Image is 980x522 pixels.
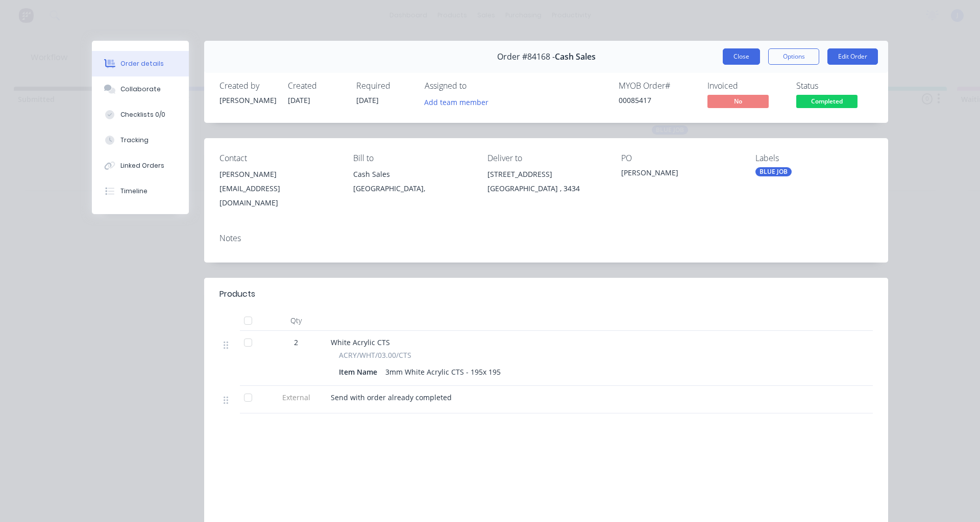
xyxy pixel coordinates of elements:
div: Invoiced [707,81,784,91]
div: PO [621,153,739,163]
div: Cash Sales[GEOGRAPHIC_DATA], [353,167,471,200]
div: [GEOGRAPHIC_DATA] , 3434 [487,181,605,196]
div: MYOB Order # [619,81,695,91]
div: 3mm White Acrylic CTS - 195x 195 [381,364,505,379]
span: Order #84168 - [497,52,555,62]
div: Created [288,81,344,91]
div: Order details [120,59,164,68]
div: [PERSON_NAME] [621,167,739,181]
div: Timeline [120,187,148,196]
div: Item Name [339,364,381,379]
button: Collaborate [92,76,189,102]
div: Checklists 0/0 [120,110,165,119]
button: Timeline [92,178,189,204]
button: Linked Orders [92,153,189,178]
span: No [707,95,769,108]
span: Cash Sales [555,52,596,62]
div: Products [219,288,255,300]
div: [STREET_ADDRESS][GEOGRAPHIC_DATA] , 3434 [487,167,605,200]
span: [DATE] [356,95,379,105]
button: Order details [92,51,189,76]
div: Tracking [120,136,149,145]
div: Assigned to [425,81,527,91]
div: Deliver to [487,153,605,163]
div: Cash Sales [353,167,471,181]
div: [PERSON_NAME][EMAIL_ADDRESS][DOMAIN_NAME] [219,167,337,210]
div: Created by [219,81,276,91]
div: Status [796,81,873,91]
div: Contact [219,153,337,163]
div: Required [356,81,412,91]
div: 00085417 [619,95,695,106]
div: Bill to [353,153,471,163]
div: [STREET_ADDRESS] [487,167,605,181]
span: ACRY/WHT/03.00/CTS [339,350,411,360]
span: 2 [294,337,298,348]
div: [PERSON_NAME] [219,95,276,106]
span: White Acrylic CTS [331,337,390,347]
div: [GEOGRAPHIC_DATA], [353,181,471,196]
span: Send with order already completed [331,393,452,402]
div: [PERSON_NAME] [219,167,337,181]
button: Options [768,48,819,65]
button: Edit Order [827,48,878,65]
button: Checklists 0/0 [92,102,189,127]
button: Add team member [425,95,494,109]
div: BLUE JOB [755,167,792,176]
span: Completed [796,95,857,108]
div: Qty [265,310,327,331]
button: Tracking [92,127,189,153]
button: Add team member [419,95,494,109]
div: Labels [755,153,873,163]
span: External [269,392,323,403]
button: Completed [796,95,857,110]
div: Notes [219,233,873,243]
div: [EMAIL_ADDRESS][DOMAIN_NAME] [219,181,337,210]
span: [DATE] [288,95,310,105]
div: Collaborate [120,85,161,94]
button: Close [723,48,760,65]
div: Linked Orders [120,161,164,170]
